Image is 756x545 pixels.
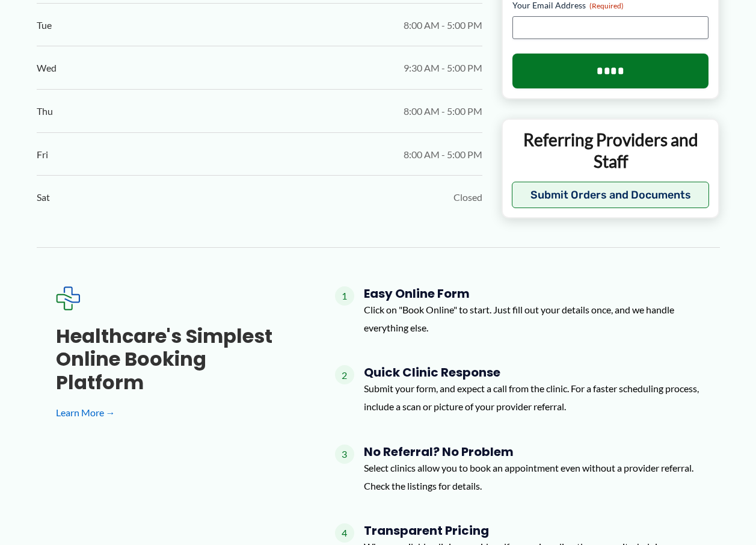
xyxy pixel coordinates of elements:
[364,459,701,494] p: Select clinics allow you to book an appointment even without a provider referral. Check the listi...
[37,16,52,34] span: Tue
[56,404,297,422] a: Learn More →
[364,380,701,415] p: Submit your form, and expect a call from the clinic. For a faster scheduling process, include a s...
[364,301,701,336] p: Click on "Book Online" to start. Just fill out your details once, and we handle everything else.
[37,146,48,164] span: Fri
[404,59,482,77] span: 9:30 AM - 5:00 PM
[364,445,701,459] h4: No Referral? No Problem
[512,129,710,173] p: Referring Providers and Staff
[364,365,701,380] h4: Quick Clinic Response
[56,325,297,394] h3: Healthcare's simplest online booking platform
[512,182,710,208] button: Submit Orders and Documents
[37,188,50,206] span: Sat
[335,286,354,306] span: 1
[37,59,57,77] span: Wed
[335,365,354,384] span: 2
[589,1,624,10] span: (Required)
[404,146,482,164] span: 8:00 AM - 5:00 PM
[404,102,482,120] span: 8:00 AM - 5:00 PM
[335,445,354,464] span: 3
[56,286,80,310] img: Expected Healthcare Logo
[364,286,701,301] h4: Easy Online Form
[453,188,482,206] span: Closed
[335,523,354,543] span: 4
[364,523,701,538] h4: Transparent Pricing
[404,16,482,34] span: 8:00 AM - 5:00 PM
[37,102,53,120] span: Thu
